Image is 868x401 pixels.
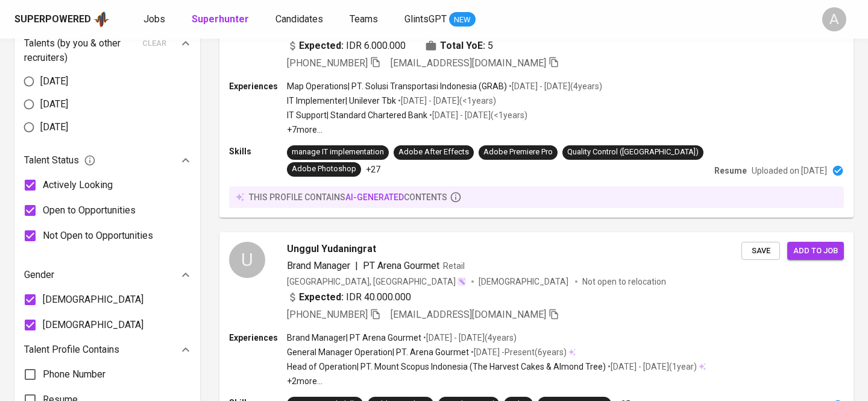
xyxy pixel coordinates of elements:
[43,203,136,218] span: Open to Opportunities
[40,97,68,112] span: [DATE]
[507,80,602,92] p: • [DATE] - [DATE] ( 4 years )
[355,259,358,273] span: |
[606,361,697,373] p: • [DATE] - [DATE] ( 1 year )
[449,14,476,26] span: NEW
[287,276,467,288] div: [GEOGRAPHIC_DATA], [GEOGRAPHIC_DATA]
[287,346,469,358] p: General Manager Operation | PT. Arena Gourmet
[287,290,411,305] div: IDR 40.000.000
[14,10,110,28] a: Superpoweredapp logo
[822,7,846,31] div: A
[275,13,323,25] span: Candidates
[229,242,265,278] div: U
[793,244,838,258] span: Add to job
[287,124,602,136] p: +7 more ...
[404,13,447,25] span: GlintsGPT
[287,80,507,92] p: Map Operations | PT. Solusi Transportasi Indonesia (GRAB)
[479,276,570,288] span: [DEMOGRAPHIC_DATA]
[567,147,699,158] div: Quality Control ([GEOGRAPHIC_DATA])
[24,343,119,357] p: Talent Profile Contains
[287,260,350,271] span: Brand Manager
[43,318,143,332] span: [DEMOGRAPHIC_DATA]
[287,109,427,121] p: IT Support | Standard Chartered Bank
[43,292,143,307] span: [DEMOGRAPHIC_DATA]
[287,95,396,107] p: IT Implementer | Unilever Tbk
[287,361,606,373] p: Head of Operation | PT. Mount Scopus Indonesia (The Harvest Cakes & Almond Tree)
[192,13,249,25] b: Superhunter
[396,95,496,107] p: • [DATE] - [DATE] ( <1 years )
[299,290,344,305] b: Expected:
[440,39,485,53] b: Total YoE:
[398,147,469,158] div: Adobe After Effects
[391,309,546,320] span: [EMAIL_ADDRESS][DOMAIN_NAME]
[229,80,287,92] p: Experiences
[469,346,567,358] p: • [DATE] - Present ( 6 years )
[43,229,153,243] span: Not Open to Opportunities
[43,178,113,192] span: Actively Looking
[292,147,384,158] div: manage IT implementation
[488,39,493,53] span: 5
[24,263,190,287] div: Gender
[483,147,553,158] div: Adobe Premiere Pro
[752,165,827,177] p: Uploaded on [DATE]
[350,13,378,25] span: Teams
[143,12,168,27] a: Jobs
[345,192,404,202] span: AI-generated
[14,13,91,27] div: Superpowered
[363,260,439,271] span: PT Arena Gourmet
[24,148,190,172] div: Talent Status
[427,109,527,121] p: • [DATE] - [DATE] ( <1 years )
[287,332,421,344] p: Brand Manager | PT Arena Gourmet
[287,309,368,320] span: [PHONE_NUMBER]
[292,163,356,175] div: Adobe Photoshop
[24,268,54,282] p: Gender
[143,13,165,25] span: Jobs
[366,163,380,175] p: +27
[24,338,190,362] div: Talent Profile Contains
[287,375,706,387] p: +2 more ...
[24,22,190,65] div: Exclude Contacted Talents (by you & other recruiters)clear
[275,12,325,27] a: Candidates
[229,145,287,157] p: Skills
[40,74,68,89] span: [DATE]
[350,12,380,27] a: Teams
[249,191,447,203] p: this profile contains contents
[24,22,135,65] p: Exclude Contacted Talents (by you & other recruiters)
[192,12,251,27] a: Superhunter
[299,39,344,53] b: Expected:
[404,12,476,27] a: GlintsGPT NEW
[93,10,110,28] img: app logo
[391,57,546,69] span: [EMAIL_ADDRESS][DOMAIN_NAME]
[287,39,406,53] div: IDR 6.000.000
[287,57,368,69] span: [PHONE_NUMBER]
[443,261,465,271] span: Retail
[747,244,774,258] span: Save
[287,242,376,256] span: Unggul Yudaningrat
[787,242,844,260] button: Add to job
[457,277,467,286] img: magic_wand.svg
[741,242,780,260] button: Save
[40,120,68,134] span: [DATE]
[582,276,666,288] p: Not open to relocation
[421,332,517,344] p: • [DATE] - [DATE] ( 4 years )
[43,367,105,382] span: Phone Number
[229,332,287,344] p: Experiences
[24,153,96,168] span: Talent Status
[714,165,747,177] p: Resume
